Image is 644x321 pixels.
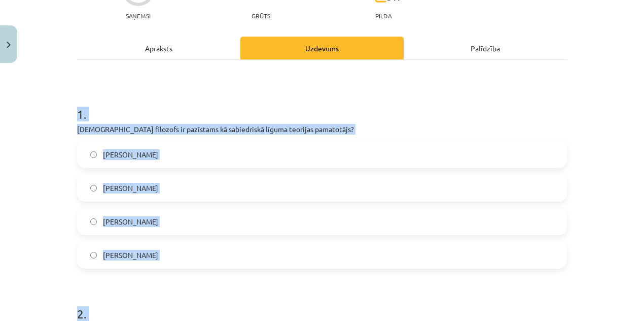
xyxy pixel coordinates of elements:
span: [PERSON_NAME] [103,149,158,160]
input: [PERSON_NAME] [90,218,97,225]
div: Uzdevums [240,37,404,59]
input: [PERSON_NAME] [90,151,97,158]
div: Apraksts [77,37,240,59]
h1: 2 . [77,289,567,320]
span: [PERSON_NAME] [103,183,158,194]
div: Palīdzība [404,37,567,59]
p: Saņemsi [122,12,155,19]
input: [PERSON_NAME] [90,252,97,259]
span: [PERSON_NAME] [103,216,158,227]
input: [PERSON_NAME] [90,185,97,191]
img: icon-close-lesson-0947bae3869378f0d4975bcd49f059093ad1ed9edebbc8119c70593378902aed.svg [7,42,11,48]
p: Grūts [252,12,270,19]
span: [PERSON_NAME] [103,250,158,261]
h1: 1 . [77,89,567,121]
p: [DEMOGRAPHIC_DATA] filozofs ir pazīstams kā sabiedriskā līguma teorijas pamatotājs? [77,124,567,135]
p: pilda [375,12,391,19]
